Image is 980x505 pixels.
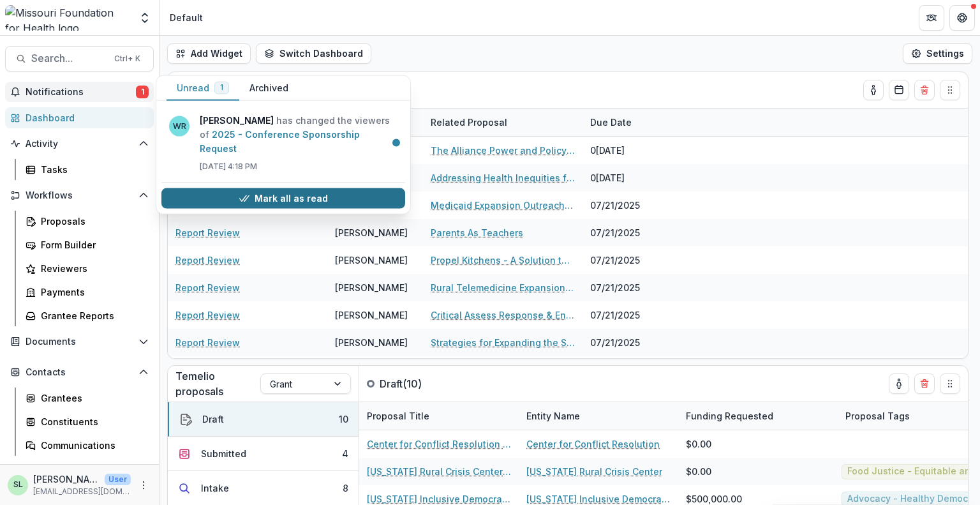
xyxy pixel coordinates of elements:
a: Center for Conflict Resolution - [DATE] - [DATE] Grassroots Efforts to Address FID - RFA [367,437,511,451]
span: $0.00 [686,465,711,478]
button: Switch Dashboard [256,43,371,64]
button: Open Data & Reporting [5,461,154,481]
a: Report Review [175,336,240,349]
span: 1 [136,86,149,98]
a: Report Review [175,281,240,294]
button: Open Activity [5,133,154,154]
p: has changed the viewers of [200,114,397,156]
div: Entity Name [519,402,678,430]
div: Proposal Title [359,402,519,430]
a: Report Review [175,308,240,322]
nav: breadcrumb [165,8,208,27]
button: toggle-assigned-to-me [889,373,909,394]
button: Submitted4 [168,437,359,471]
button: Drag [940,80,960,100]
a: Reviewers [20,258,154,279]
div: Draft [202,412,224,426]
div: Tasks [41,163,144,176]
a: Constituents [20,411,154,432]
div: [PERSON_NAME] [335,281,408,294]
a: Report Review [175,253,240,267]
div: Payments [41,285,144,299]
div: [PERSON_NAME] [335,226,408,239]
div: 10 [339,412,348,426]
div: Grantees [41,391,144,405]
div: Form Builder [41,238,144,252]
button: Add Widget [167,43,251,64]
div: Related Proposal [423,116,515,129]
div: Funding Requested [678,409,781,423]
img: Missouri Foundation for Health logo [5,5,131,31]
div: Intake [201,481,229,495]
div: Funding Requested [678,402,838,430]
span: Documents [26,336,133,347]
div: Grantee Reports [41,309,144,322]
span: $0.00 [686,437,711,451]
button: Partners [919,5,944,31]
button: Draft10 [168,402,359,437]
button: Calendar [889,80,909,100]
p: Draft ( 10 ) [380,376,475,391]
span: Search... [31,52,107,64]
div: 07/21/2025 [583,356,678,384]
div: Sada Lindsey [13,481,23,489]
button: Open entity switcher [136,5,154,31]
button: Open Contacts [5,362,154,382]
div: 07/21/2025 [583,274,678,301]
a: Report Review [175,226,240,239]
button: Settings [903,43,972,64]
div: Communications [41,439,144,452]
span: Notifications [26,87,136,98]
a: Grantee Reports [20,305,154,326]
button: Delete card [914,373,935,394]
button: Open Workflows [5,185,154,206]
a: Rural Telemedicine Expansion and Support [431,281,575,294]
div: Dashboard [26,111,144,124]
button: Delete card [914,80,935,100]
div: Reviewers [41,262,144,275]
div: 0[DATE] [583,164,678,192]
a: Propel Kitchens - A Solution to Decrease Barriers, Improve Economic Structures, and Disrupt Food ... [431,253,575,267]
div: [PERSON_NAME] [335,308,408,322]
a: Communications [20,435,154,456]
span: Activity [26,139,133,149]
span: Workflows [26,190,133,201]
div: Entity Name [519,409,588,423]
p: [PERSON_NAME] [33,472,100,486]
a: Proposals [20,211,154,232]
button: Drag [940,373,960,394]
div: [PERSON_NAME] [335,336,408,349]
a: Medicaid Expansion Outreach, Enrollment and Renewal [431,199,575,212]
a: Dashboard [5,107,154,128]
p: User [105,474,131,485]
button: Archived [239,76,299,101]
div: 4 [342,447,348,460]
a: The Alliance Power and Policy Action (PPAG) [431,144,575,157]
div: 07/21/2025 [583,329,678,356]
div: Proposals [41,215,144,228]
div: 07/21/2025 [583,219,678,246]
div: Due Date [583,109,678,136]
a: [US_STATE] Rural Crisis Center [526,465,662,478]
a: Form Builder [20,234,154,255]
div: Default [170,11,203,24]
div: [PERSON_NAME] [335,253,408,267]
a: Payments [20,282,154,303]
div: 07/21/2025 [583,246,678,274]
button: Open Documents [5,331,154,352]
div: 0[DATE] [583,137,678,164]
button: More [136,478,151,493]
div: Ctrl + K [112,52,143,66]
a: Parents As Teachers [431,226,523,239]
div: Proposal Title [359,409,437,423]
button: Unread [167,76,239,101]
button: toggle-assigned-to-me [863,80,884,100]
div: Proposal Tags [838,409,917,423]
a: Grantees [20,388,154,409]
span: Contacts [26,367,133,378]
a: Critical Assess Response & Engagement (CARE) Implementation project [431,308,575,322]
div: 07/21/2025 [583,301,678,329]
a: Strategies for Expanding the SLPS Healthy Schools Movement [431,336,575,349]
